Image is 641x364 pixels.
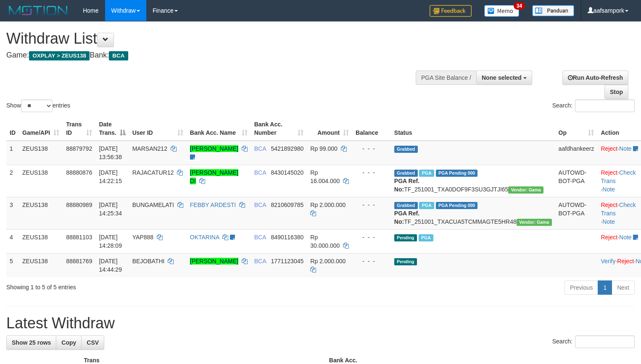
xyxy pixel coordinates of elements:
[132,169,174,176] span: RAJACATUR12
[356,201,388,209] div: - - -
[562,71,628,85] a: Run Auto-Refresh
[6,100,70,112] label: Show entries
[99,234,122,249] span: [DATE] 14:28:09
[21,100,53,112] select: Showentries
[6,30,419,47] h1: Withdraw List
[508,186,543,194] span: Vendor URL: https://trx31.1velocity.biz
[271,169,303,176] span: Copy 8430145020 to clipboard
[132,145,167,152] span: MARSAN212
[12,339,51,346] span: Show 25 rows
[190,145,238,152] a: [PERSON_NAME]
[601,169,617,176] a: Reject
[254,258,266,264] span: BCA
[419,202,434,209] span: Marked by aafnoeunsreypich
[356,233,388,241] div: - - -
[63,117,95,141] th: Trans ID: activate to sort column ascending
[19,229,63,253] td: ZEUS138
[394,258,417,265] span: Pending
[66,145,92,152] span: 88879792
[555,197,598,229] td: AUTOWD-BOT-PGA
[436,170,478,177] span: PGA Pending
[436,202,478,209] span: PGA Pending
[419,234,433,241] span: Marked by aafmaleo
[575,100,635,112] input: Search:
[66,258,92,264] span: 88881769
[271,145,303,152] span: Copy 5421892980 to clipboard
[356,144,388,153] div: - - -
[99,145,122,160] span: [DATE] 13:56:38
[598,280,612,295] a: 1
[391,165,555,197] td: TF_251001_TXA0DOF9F3SU3GJTJI65
[484,5,520,17] img: Button%20Memo.svg
[394,210,419,225] b: PGA Ref. No:
[66,169,92,176] span: 88880876
[601,234,617,241] a: Reject
[612,280,635,295] a: Next
[517,219,552,226] span: Vendor URL: https://trx31.1velocity.biz
[190,234,219,241] a: OKTARINA
[352,117,391,141] th: Balance
[482,74,522,81] span: None selected
[555,165,598,197] td: AUTOWD-BOT-PGA
[555,141,598,165] td: aafdhankeerz
[532,5,574,16] img: panduan.png
[6,51,419,60] h4: Game: Bank:
[19,197,63,229] td: ZEUS138
[310,145,338,152] span: Rp 99.000
[394,170,418,177] span: Grabbed
[56,335,82,350] a: Copy
[552,335,635,348] label: Search:
[99,169,122,184] span: [DATE] 14:22:15
[6,197,19,229] td: 3
[391,117,555,141] th: Status
[109,51,128,60] span: BCA
[81,335,104,350] a: CSV
[604,85,628,99] a: Stop
[6,117,19,141] th: ID
[254,234,266,241] span: BCA
[19,165,63,197] td: ZEUS138
[601,145,617,152] a: Reject
[394,178,419,193] b: PGA Ref. No:
[617,258,634,264] a: Reject
[565,280,598,295] a: Previous
[132,234,153,241] span: YAP888
[552,100,635,112] label: Search:
[19,141,63,165] td: ZEUS138
[19,253,63,277] td: ZEUS138
[419,170,434,177] span: Marked by aafnoeunsreypich
[307,117,352,141] th: Amount: activate to sort column ascending
[29,51,90,60] span: OXPLAY > ZEUS138
[601,169,636,184] a: Check Trans
[87,339,99,346] span: CSV
[356,257,388,265] div: - - -
[391,197,555,229] td: TF_251001_TXACUA5TCMMAGTE5HR48
[601,258,615,264] a: Verify
[187,117,251,141] th: Bank Acc. Name: activate to sort column ascending
[430,5,472,17] img: Feedback.jpg
[95,117,129,141] th: Date Trans.: activate to sort column descending
[619,145,632,152] a: Note
[602,218,615,225] a: Note
[6,165,19,197] td: 2
[575,335,635,348] input: Search:
[6,315,635,332] h1: Latest Withdraw
[310,258,346,264] span: Rp 2.000.000
[271,258,303,264] span: Copy 1771123045 to clipboard
[271,234,303,241] span: Copy 8490116380 to clipboard
[601,202,617,208] a: Reject
[6,141,19,165] td: 1
[66,202,92,208] span: 88880989
[271,202,303,208] span: Copy 8210609785 to clipboard
[619,234,632,241] a: Note
[394,146,418,153] span: Grabbed
[99,258,122,273] span: [DATE] 14:44:29
[514,2,525,10] span: 34
[6,253,19,277] td: 5
[356,168,388,177] div: - - -
[190,202,236,208] a: FEBBY ARDESTI
[310,234,340,249] span: Rp 30.000.000
[555,117,598,141] th: Op: activate to sort column ascending
[6,4,70,17] img: MOTION_logo.png
[394,234,417,241] span: Pending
